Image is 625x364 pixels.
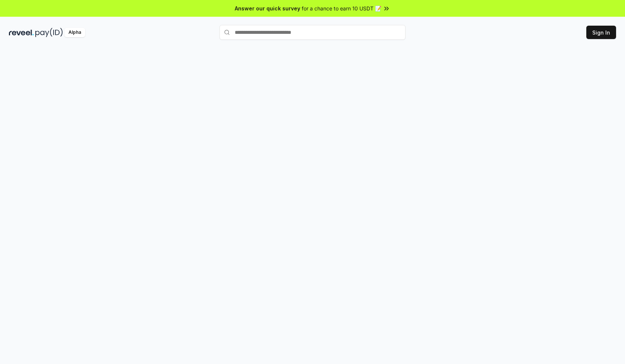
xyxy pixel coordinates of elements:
[64,28,85,37] div: Alpha
[302,4,381,12] span: for a chance to earn 10 USDT 📝
[235,4,300,12] span: Answer our quick survey
[586,26,616,39] button: Sign In
[9,28,34,37] img: reveel_dark
[35,28,63,37] img: pay_id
